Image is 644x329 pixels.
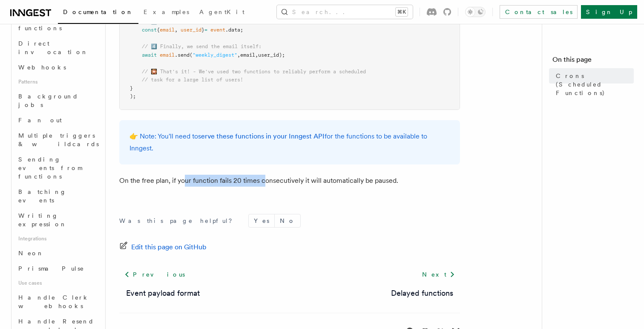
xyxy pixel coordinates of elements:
[18,156,82,180] span: Sending events from functions
[131,241,207,253] span: Edit this page on GitHub
[144,9,189,15] span: Examples
[63,9,133,15] span: Documentation
[552,68,634,101] a: Crons (Scheduled Functions)
[142,52,157,58] span: await
[199,9,244,15] span: AgentKit
[275,214,300,227] button: No
[142,43,262,49] span: // 4️⃣ Finally, we send the email itself:
[15,261,100,276] a: Prisma Pulse
[417,267,460,282] a: Next
[142,27,157,33] span: const
[193,52,237,58] span: "weekly_digest"
[175,27,178,33] span: ,
[119,241,207,253] a: Edit this page on GitHub
[160,52,175,58] span: email
[15,152,100,184] a: Sending events from functions
[138,3,194,23] a: Examples
[240,52,255,58] span: email
[391,287,453,299] a: Delayed functions
[255,52,258,58] span: ,
[15,113,100,128] a: Fan out
[198,132,325,140] a: serve these functions in your Inngest API
[237,52,240,58] span: ,
[15,232,100,245] span: Integrations
[119,216,238,225] p: Was this page helpful?
[130,85,133,91] span: }
[18,212,67,228] span: Writing expression
[181,27,201,33] span: user_id
[15,290,100,314] a: Handle Clerk webhooks
[18,294,89,309] span: Handle Clerk webhooks
[119,175,460,187] p: On the free plan, if your function fails 20 times consecutively it will automatically be paused.
[142,69,366,75] span: // 🎇 That's it! - We've used two functions to reliably perform a scheduled
[556,72,634,97] span: Crons (Scheduled Functions)
[258,52,285,58] span: user_id);
[129,130,450,154] p: 👉 Note: You'll need to for the functions to be available to Inngest.
[201,27,204,33] span: }
[160,27,175,33] span: email
[18,132,99,147] span: Multiple triggers & wildcards
[18,93,78,108] span: Background jobs
[126,287,200,299] a: Event payload format
[15,89,100,113] a: Background jobs
[396,8,408,16] kbd: ⌘K
[204,27,207,33] span: =
[58,3,138,24] a: Documentation
[15,245,100,261] a: Neon
[18,40,88,55] span: Direct invocation
[277,5,413,19] button: Search...⌘K
[249,214,274,227] button: Yes
[15,36,100,60] a: Direct invocation
[18,188,66,204] span: Batching events
[190,52,193,58] span: (
[18,250,44,257] span: Neon
[500,5,578,19] a: Contact sales
[157,27,160,33] span: {
[119,267,190,282] a: Previous
[18,64,66,71] span: Webhooks
[552,55,634,68] h4: On this page
[15,184,100,208] a: Batching events
[15,208,100,232] a: Writing expression
[15,75,100,89] span: Patterns
[175,52,190,58] span: .send
[18,265,84,272] span: Prisma Pulse
[15,60,100,75] a: Webhooks
[18,117,62,124] span: Fan out
[15,128,100,152] a: Multiple triggers & wildcards
[465,7,486,17] button: Toggle dark mode
[15,12,100,36] a: Delayed functions
[581,5,637,19] a: Sign Up
[15,276,100,290] span: Use cases
[194,3,250,23] a: AgentKit
[142,77,243,83] span: // task for a large list of users!
[225,27,243,33] span: .data;
[130,93,136,99] span: );
[142,19,339,25] span: // 3️⃣ We can now grab the email and user id from the event payload
[210,27,225,33] span: event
